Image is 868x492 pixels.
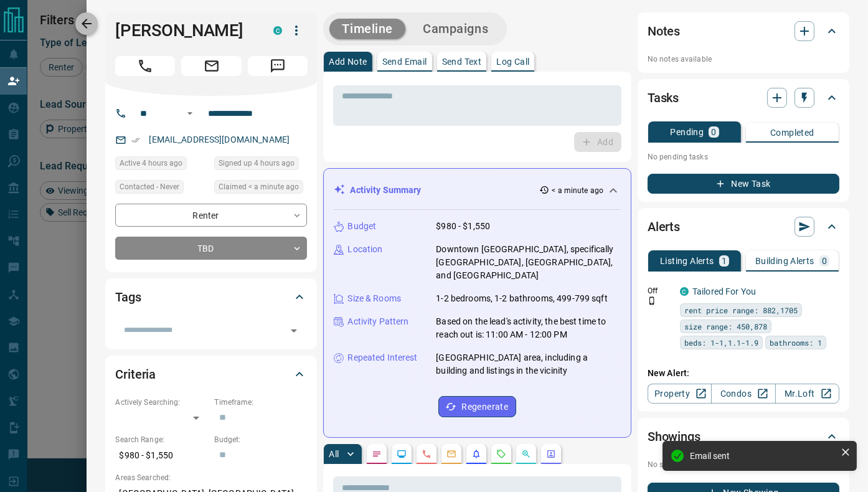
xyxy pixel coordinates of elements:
[334,179,621,202] div: Activity Summary< a minute ago
[382,57,427,66] p: Send Email
[347,243,382,256] p: Location
[770,336,822,349] span: bathrooms: 1
[648,296,656,305] svg: Push Notification Only
[115,359,307,389] div: Criteria
[219,181,299,193] span: Claimed < a minute ago
[436,351,621,377] p: [GEOGRAPHIC_DATA] area, including a building and listings in the vicinity
[648,459,839,470] p: No showings booked
[648,88,679,108] h2: Tasks
[214,397,307,408] p: Timeframe:
[648,174,839,194] button: New Task
[115,364,156,384] h2: Criteria
[436,243,621,282] p: Downtown [GEOGRAPHIC_DATA], specifically [GEOGRAPHIC_DATA], [GEOGRAPHIC_DATA], and [GEOGRAPHIC_DATA]
[436,315,621,341] p: Based on the lead's activity, the best time to reach out is: 11:00 AM - 12:00 PM
[722,257,727,265] p: 1
[546,449,556,459] svg: Agent Actions
[219,157,295,169] span: Signed up 4 hours ago
[214,434,307,445] p: Budget:
[648,83,839,113] div: Tasks
[115,204,307,227] div: Renter
[372,449,382,459] svg: Notes
[711,384,775,404] a: Condos
[822,257,827,265] p: 0
[182,106,197,121] button: Open
[684,336,758,349] span: beds: 1-1,1.1-1.9
[131,136,140,144] svg: Email Verified
[115,21,255,40] h1: [PERSON_NAME]
[438,396,516,417] button: Regenerate
[329,57,367,66] p: Add Note
[648,285,672,296] p: Off
[181,56,241,76] span: Email
[347,315,408,328] p: Activity Pattern
[422,449,432,459] svg: Calls
[670,128,704,136] p: Pending
[115,472,307,483] p: Areas Searched:
[711,128,716,136] p: 0
[684,320,767,333] span: size range: 450,878
[471,449,481,459] svg: Listing Alerts
[350,184,421,197] p: Activity Summary
[648,422,839,452] div: Showings
[648,21,680,41] h2: Notes
[115,282,307,312] div: Tags
[680,287,689,296] div: condos.ca
[273,26,282,35] div: condos.ca
[115,237,307,260] div: TBD
[442,57,482,66] p: Send Text
[347,220,376,233] p: Budget
[648,427,701,447] h2: Showings
[248,56,308,76] span: Message
[648,384,712,404] a: Property
[329,450,339,458] p: All
[347,351,417,364] p: Repeated Interest
[115,56,175,76] span: Call
[329,19,405,39] button: Timeline
[648,148,839,166] p: No pending tasks
[775,384,839,404] a: Mr.Loft
[692,286,756,296] a: Tailored For You
[648,212,839,242] div: Alerts
[347,292,401,305] p: Size & Rooms
[521,449,531,459] svg: Opportunities
[690,451,836,461] div: Email sent
[660,257,714,265] p: Listing Alerts
[552,185,603,196] p: < a minute ago
[436,292,607,305] p: 1-2 bedrooms, 1-2 bathrooms, 499-799 sqft
[755,257,814,265] p: Building Alerts
[115,434,208,445] p: Search Range:
[496,449,506,459] svg: Requests
[648,54,839,65] p: No notes available
[684,304,798,316] span: rent price range: 882,1705
[496,57,529,66] p: Log Call
[149,135,290,144] a: [EMAIL_ADDRESS][DOMAIN_NAME]
[436,220,490,233] p: $980 - $1,550
[648,16,839,46] div: Notes
[115,287,141,307] h2: Tags
[446,449,456,459] svg: Emails
[214,180,307,197] div: Mon Aug 18 2025
[648,217,680,237] h2: Alerts
[115,156,208,174] div: Mon Aug 18 2025
[214,156,307,174] div: Mon Aug 18 2025
[770,128,814,137] p: Completed
[410,19,501,39] button: Campaigns
[115,445,208,466] p: $980 - $1,550
[397,449,407,459] svg: Lead Browsing Activity
[115,397,208,408] p: Actively Searching:
[648,367,839,380] p: New Alert:
[120,181,179,193] span: Contacted - Never
[285,322,303,339] button: Open
[120,157,182,169] span: Active 4 hours ago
